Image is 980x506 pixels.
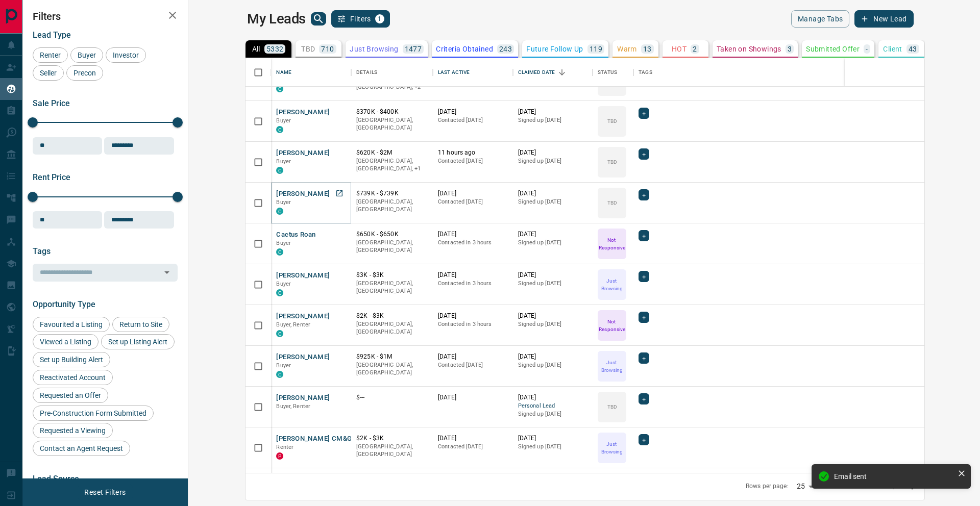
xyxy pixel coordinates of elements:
[518,148,588,157] p: [DATE]
[276,230,315,240] button: Cactus Roan
[639,148,649,160] div: +
[36,444,127,452] span: Contact an Agent Request
[438,443,508,451] p: Contacted [DATE]
[36,373,109,382] span: Reactivated Account
[33,98,70,108] span: Sale Price
[33,317,110,332] div: Favourited a Listing
[598,58,617,87] div: Status
[639,189,649,200] div: +
[593,58,633,87] div: Status
[438,189,508,198] p: [DATE]
[276,126,283,133] div: condos.ca
[33,441,130,456] div: Contact an Agent Request
[33,423,113,438] div: Requested a Viewing
[617,45,637,53] p: Warm
[36,338,95,346] span: Viewed a Listing
[276,240,291,246] span: Buyer
[642,435,646,445] span: +
[351,58,433,87] div: Details
[356,434,428,443] p: $2K - $3K
[438,230,508,239] p: [DATE]
[607,117,617,125] p: TBD
[276,403,310,410] span: Buyer, Renter
[36,426,109,435] span: Requested a Viewing
[70,47,103,63] div: Buyer
[331,10,390,28] button: Filters1
[33,406,154,421] div: Pre-Construction Form Submitted
[599,440,625,456] p: Just Browsing
[356,157,428,173] p: Toronto
[642,149,646,159] span: +
[276,444,293,450] span: Renter
[643,45,652,53] p: 13
[252,45,260,53] p: All
[36,69,60,77] span: Seller
[518,239,588,247] p: Signed up [DATE]
[438,198,508,206] p: Contacted [DATE]
[599,277,625,292] p: Just Browsing
[78,484,132,501] button: Reset Filters
[356,320,428,336] p: [GEOGRAPHIC_DATA], [GEOGRAPHIC_DATA]
[276,321,310,328] span: Buyer, Renter
[854,10,913,28] button: New Lead
[266,45,284,53] p: 5332
[518,402,588,411] span: Personal Lead
[526,45,583,53] p: Future Follow Up
[639,393,649,404] div: +
[599,318,625,333] p: Not Responsive
[433,58,513,87] div: Last Active
[356,230,428,239] p: $650K - $650K
[639,58,652,87] div: Tags
[791,10,849,28] button: Manage Tabs
[36,356,107,364] span: Set up Building Alert
[834,472,953,480] div: Email sent
[639,434,649,445] div: +
[642,394,646,404] span: +
[518,157,588,165] p: Signed up [DATE]
[106,47,146,63] div: Investor
[116,320,166,328] span: Return to Site
[599,359,625,374] p: Just Browsing
[518,352,588,361] p: [DATE]
[33,474,79,484] span: Lead Source
[518,271,588,280] p: [DATE]
[33,10,178,22] h2: Filters
[356,239,428,255] p: [GEOGRAPHIC_DATA], [GEOGRAPHIC_DATA]
[276,312,330,321] button: [PERSON_NAME]
[438,434,508,443] p: [DATE]
[33,370,113,385] div: Reactivated Account
[499,45,512,53] p: 243
[518,443,588,451] p: Signed up [DATE]
[112,317,169,332] div: Return to Site
[276,58,291,87] div: Name
[518,198,588,206] p: Signed up [DATE]
[438,116,508,124] p: Contacted [DATE]
[642,190,646,200] span: +
[438,108,508,116] p: [DATE]
[356,189,428,198] p: $739K - $739K
[793,479,817,494] div: 25
[333,187,346,200] a: Open in New Tab
[642,271,646,282] span: +
[70,69,100,77] span: Precon
[639,271,649,282] div: +
[356,148,428,157] p: $620K - $2M
[438,320,508,328] p: Contacted in 3 hours
[672,45,687,53] p: HOT
[301,45,315,53] p: TBD
[438,148,508,157] p: 11 hours ago
[599,236,625,251] p: Not Responsive
[33,299,95,309] span: Opportunity Type
[642,108,646,118] span: +
[717,45,781,53] p: Taken on Showings
[271,58,351,87] div: Name
[356,312,428,320] p: $2K - $3K
[33,47,68,63] div: Renter
[746,482,789,491] p: Rows per page:
[438,393,508,402] p: [DATE]
[74,51,100,59] span: Buyer
[518,230,588,239] p: [DATE]
[33,172,70,182] span: Rent Price
[376,15,383,22] span: 1
[436,45,493,53] p: Criteria Obtained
